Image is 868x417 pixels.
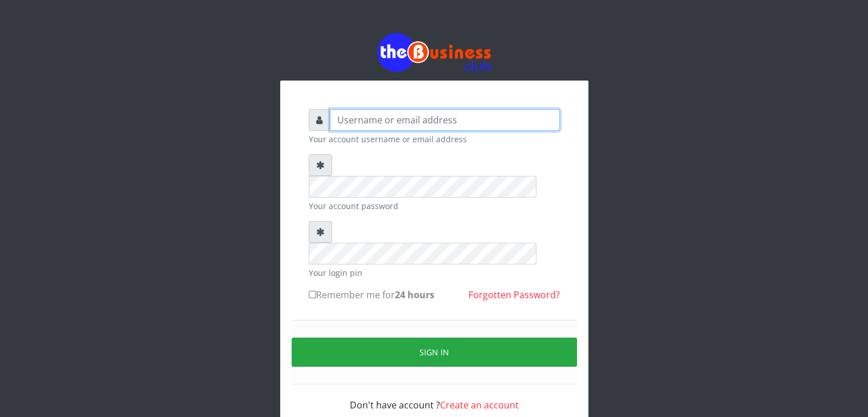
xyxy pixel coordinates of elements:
[309,267,560,279] small: Your login pin
[440,399,519,411] a: Create an account
[309,291,316,298] input: Remember me for24 hours
[395,288,434,301] b: 24 hours
[309,200,560,212] small: Your account password
[309,288,434,302] label: Remember me for
[469,288,560,301] a: Forgotten Password?
[309,133,560,145] small: Your account username or email address
[292,338,577,367] button: Sign in
[330,109,560,131] input: Username or email address
[309,384,560,412] div: Don't have account ?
